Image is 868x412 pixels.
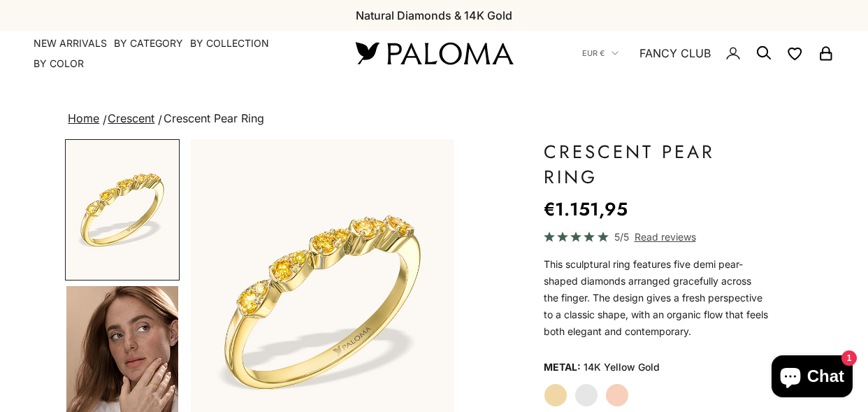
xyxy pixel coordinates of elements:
[544,256,768,340] p: This sculptural ring features five demi pear-shaped diamonds arranged gracefully across the finge...
[108,111,154,125] a: Crescent
[639,44,711,62] a: FANCY CLUB
[544,229,768,245] a: 5/5 Read reviews
[34,36,322,71] nav: Primary navigation
[544,195,628,223] sale-price: €1.151,95
[544,357,581,378] legend: Metal:
[614,229,629,245] span: 5/5
[584,357,660,378] variant-option-value: 14K Yellow Gold
[356,6,512,24] p: Natural Diamonds & 14K Gold
[66,141,178,279] img: #YellowGold
[114,36,183,50] summary: By Category
[582,47,605,59] span: EUR €
[582,31,834,76] nav: Secondary navigation
[34,57,84,71] summary: By Color
[164,111,264,125] span: Crescent Pear Ring
[544,139,768,190] h1: Crescent Pear Ring
[582,47,619,59] button: EUR €
[635,229,696,245] span: Read reviews
[65,139,180,280] button: Go to item 1
[68,111,99,125] a: Home
[767,355,857,401] inbox-online-store-chat: Shopify online store chat
[65,109,803,129] nav: breadcrumbs
[34,36,107,50] a: NEW ARRIVALS
[190,36,269,50] summary: By Collection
